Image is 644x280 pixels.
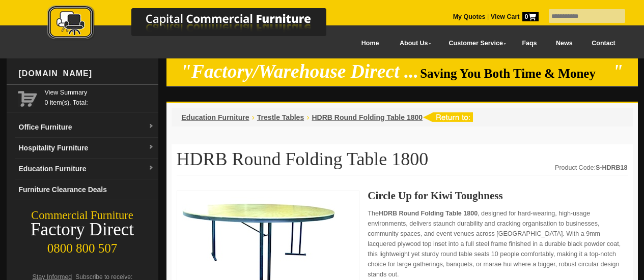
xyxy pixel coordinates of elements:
a: News [546,32,582,55]
div: 0800 800 507 [7,236,158,256]
li: › [306,112,309,122]
div: [DOMAIN_NAME] [15,58,158,89]
a: View Cart0 [489,13,538,20]
a: View Summary [45,87,154,98]
a: Customer Service [437,32,512,55]
a: Faqs [513,32,547,55]
img: return to [423,112,473,122]
img: Capital Commercial Furniture Logo [19,5,376,42]
a: Capital Commercial Furniture Logo [19,5,376,45]
strong: HDRB Round Folding Table 1800 [379,210,478,217]
strong: S-HDRB18 [596,164,628,171]
img: dropdown [148,144,154,150]
a: HDRB Round Folding Table 1800 [312,113,423,121]
a: Education Furniture [182,113,249,121]
h1: HDRB Round Folding Table 1800 [177,149,628,175]
strong: View Cart [491,13,539,20]
em: "Factory/Warehouse Direct ... [181,61,418,82]
a: About Us [388,32,437,55]
a: Hospitality Furnituredropdown [15,138,158,159]
h2: Circle Up for Kiwi Toughness [368,191,627,201]
li: › [252,112,255,122]
em: " [612,61,623,82]
a: Trestle Tables [257,113,304,121]
img: dropdown [148,165,154,171]
span: 0 item(s), Total: [45,87,154,106]
span: 0 [522,12,539,21]
p: The , designed for hard-wearing, high-usage environments, delivers staunch durability and crackin... [368,208,627,279]
a: My Quotes [453,13,486,20]
div: Product Code: [555,163,627,173]
a: Contact [582,32,625,55]
a: Office Furnituredropdown [15,117,158,138]
img: dropdown [148,123,154,130]
a: Furniture Clearance Deals [15,179,158,200]
a: Education Furnituredropdown [15,159,158,179]
div: Factory Direct [7,223,158,237]
div: Commercial Furniture [7,208,158,223]
span: Saving You Both Time & Money [420,67,611,80]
